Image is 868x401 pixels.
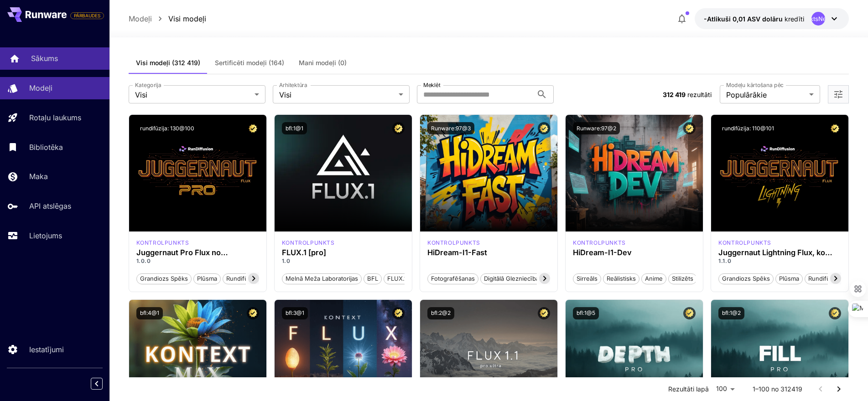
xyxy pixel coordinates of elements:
button: Sertificēts modelis — pārbaudīts, lai nodrošinātu vislabāko veiktspēju, un ietver komerciālu lice... [683,122,696,134]
font: Reālistisks [607,275,636,282]
div: FLUX.1 D [718,239,771,247]
font: Iestatījumi [29,345,64,354]
div: HiDream izstrādātājs [573,239,626,247]
button: Sakļaut sānu joslu [91,378,103,390]
font: 1.0 [282,257,291,264]
button: Sertificēts modelis — pārbaudīts, lai nodrošinātu vislabāko veiktspēju, un ietver komerciālu lice... [247,307,259,319]
font: Sertificēti modeļi (164) [215,59,284,67]
font: FLUX.1 [pro] [282,248,326,257]
font: BFL [367,275,378,282]
button: rundifūzija: 130@100 [136,122,198,134]
button: Runware:97@2 [573,122,620,134]
button: rundifūzija: 110@101 [718,122,778,134]
div: Juggernaut Pro Flux no RunDiffusion [136,248,259,257]
button: Sertificēts modelis — pārbaudīts, lai nodrošinātu vislabāko veiktspēju, un ietver komerciālu lice... [829,122,841,134]
button: grandiozs spēks [136,272,192,284]
font: Sākums [31,54,58,63]
font: NenoteiktsNenoteikts [788,15,849,22]
font: Mani modeļi (0) [299,59,347,67]
font: Visi [279,90,291,99]
font: Arhitektūra [279,82,307,88]
button: Atvērt vairāk filtru [833,89,844,100]
font: 1–100 no 312419 [753,385,802,393]
button: Sertificēts modelis — pārbaudīts, lai nodrošinātu vislabāko veiktspēju, un ietver komerciālu lice... [538,307,550,319]
font: rezultāti [687,91,712,98]
font: Bibliotēka [29,143,63,152]
button: bfl:1@5 [573,307,599,319]
font: plūsma [779,275,799,282]
button: Sertificēts modelis — pārbaudīts, lai nodrošinātu vislabāko veiktspēju, un ietver komerciālu lice... [829,307,841,319]
span: Pievienojiet savu maksājumu karti, lai iespējotu pilnu platformas funkcionalitāti. [70,10,104,21]
font: Anime [645,275,663,282]
font: Fotografēšanas [431,275,475,282]
button: -0,0054 ASV dolāriNenoteiktsNenoteikts [695,8,849,29]
button: Melnā meža laboratorijas [282,272,362,284]
font: Kategorija [135,82,161,88]
font: bfl:1@5 [577,309,595,316]
font: HiDream-I1-Fast [427,248,487,257]
font: Modeļi [29,83,52,93]
font: Digitālā glezniecība [484,275,539,282]
button: Doties uz nākamo lapu [830,380,848,398]
font: Melnā meža laboratorijas [286,275,358,282]
button: Sertificēts modelis — pārbaudīts, lai nodrošinātu vislabāko veiktspēju, un ietver komerciālu lice... [538,122,550,134]
button: Sertificēts modelis — pārbaudīts, lai nodrošinātu vislabāko veiktspēju, un ietver komerciālu lice... [247,122,259,134]
div: HiDream Fast [427,239,480,247]
font: kredīti [785,15,804,23]
font: kontrolpunkts [282,239,335,246]
a: Visi modeļi [168,13,206,24]
font: 312 419 [663,91,686,98]
button: bfl:1@2 [718,307,744,319]
font: kontrolpunkts [136,239,189,246]
font: Maka [29,172,48,181]
button: bfl:4@1 [136,307,163,319]
font: PĀRBAUDES [74,13,100,18]
button: Sertificēts modelis — pārbaudīts, lai nodrošinātu vislabāko veiktspēju, un ietver komerciālu lice... [392,122,405,134]
button: bfl:3@1 [282,307,308,319]
button: grandiozs spēks [718,272,774,284]
font: Runware:97@2 [577,125,616,132]
font: Rotaļu laukums [29,113,81,122]
font: grandiozs spēks [722,275,770,282]
button: Fotografēšanas [427,272,478,284]
button: bfl:2@2 [427,307,454,319]
font: 1.0.0 [136,257,151,264]
div: Juggernaut Lightning Flux, ko izstrādājusi RunDiffusion [718,248,841,257]
font: kontrolpunkts [718,239,771,246]
font: rundifūzija [808,275,839,282]
font: Juggernaut Pro Flux no RunDiffusion [136,248,228,266]
div: -0,0054 ASV dolāri [704,14,804,24]
nav: navigācijas josla [129,13,206,24]
font: Visi modeļi [168,14,206,23]
font: bfl:1@1 [286,125,303,132]
font: Visi modeļi (312 419) [136,59,200,67]
button: Sirreāls [573,272,601,284]
font: grandiozs spēks [140,275,188,282]
button: plūsma [775,272,803,284]
font: Meklēt [423,82,441,88]
button: Anime [641,272,666,284]
div: FLUX.1 [pro] [282,248,405,257]
font: bfl:4@1 [140,309,159,316]
font: Visi [135,90,147,99]
button: Reālistisks [603,272,639,284]
font: kontrolpunkts [573,239,626,246]
div: fluxpro [282,239,335,247]
button: bfl:1@1 [282,122,307,134]
button: Sertificēts modelis — pārbaudīts, lai nodrošinātu vislabāko veiktspēju, un ietver komerciālu lice... [392,307,405,319]
button: rundifūzija [805,272,843,284]
font: Sirreāls [577,275,598,282]
button: Sertificēts modelis — pārbaudīts, lai nodrošinātu vislabāko veiktspēju, un ietver komerciālu lice... [683,307,696,319]
button: Digitālā glezniecība [480,272,543,284]
font: kontrolpunkts [427,239,480,246]
button: FLUX.1 [pro] [384,272,426,284]
font: bfl:1@2 [722,309,741,316]
font: 100 [716,385,727,392]
button: BFL [364,272,382,284]
font: Lietojums [29,231,62,240]
button: plūsma [193,272,221,284]
div: FLUX.1 D [136,239,189,247]
font: Modeļi [129,14,152,23]
font: Modeļu kārtošana pēc [726,82,784,88]
font: plūsma [197,275,217,282]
